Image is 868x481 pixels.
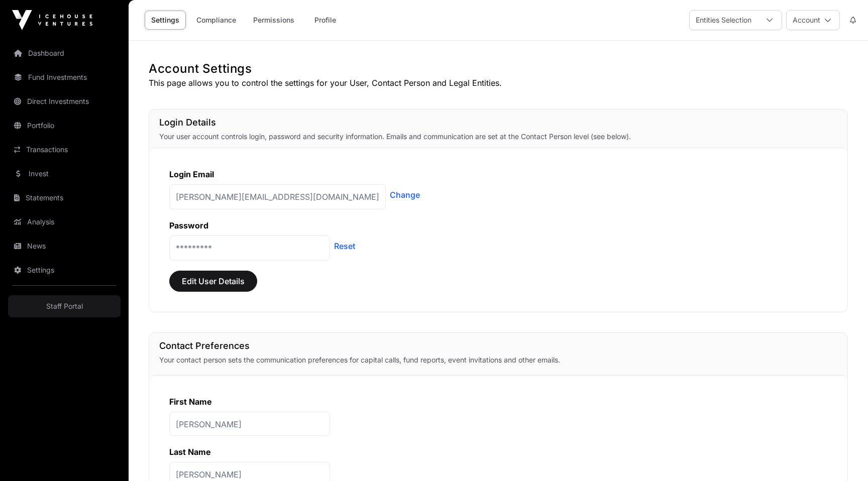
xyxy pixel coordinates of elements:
h1: Account Settings [149,61,848,77]
a: Profile [305,11,345,30]
label: Login Email [169,169,214,179]
h1: Login Details [159,115,837,130]
a: Transactions [8,139,121,161]
a: News [8,235,121,257]
label: First Name [169,397,212,407]
h1: Contact Preferences [159,339,837,353]
a: Dashboard [8,42,121,64]
a: Fund Investments [8,66,121,88]
button: Edit User Details [169,271,257,292]
a: Invest [8,163,121,185]
p: [PERSON_NAME][EMAIL_ADDRESS][DOMAIN_NAME] [169,184,386,209]
a: Compliance [190,11,243,30]
a: Reset [334,240,355,252]
button: Account [786,10,840,30]
a: Settings [145,11,186,30]
label: Password [169,220,208,230]
label: Last Name [169,447,211,457]
a: Settings [8,259,121,281]
a: Statements [8,187,121,209]
p: Your contact person sets the communication preferences for capital calls, fund reports, event inv... [159,355,837,365]
a: Analysis [8,211,121,233]
span: Edit User Details [182,275,245,287]
a: Direct Investments [8,90,121,112]
a: Staff Portal [8,295,121,317]
img: Icehouse Ventures Logo [12,10,92,30]
iframe: Chat Widget [818,433,868,481]
a: Portfolio [8,114,121,137]
p: [PERSON_NAME] [169,412,330,436]
p: This page allows you to control the settings for your User, Contact Person and Legal Entities. [149,77,848,89]
a: Permissions [247,11,301,30]
a: Change [390,189,420,201]
p: Your user account controls login, password and security information. Emails and communication are... [159,132,837,142]
div: Entities Selection [690,11,757,30]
